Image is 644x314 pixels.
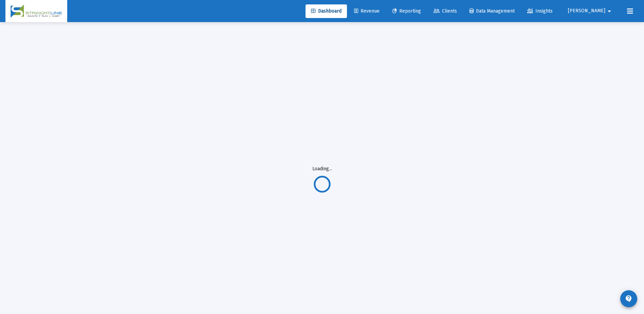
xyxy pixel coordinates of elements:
[470,8,515,14] span: Data Management
[387,4,426,18] a: Reporting
[311,8,342,14] span: Dashboard
[349,4,385,18] a: Revenue
[434,8,457,14] span: Clients
[392,8,421,14] span: Reporting
[568,8,605,14] span: [PERSON_NAME]
[625,295,633,303] mat-icon: contact_support
[560,4,622,18] button: [PERSON_NAME]
[605,4,613,18] mat-icon: arrow_drop_down
[306,4,347,18] a: Dashboard
[11,4,62,18] img: Dashboard
[428,4,462,18] a: Clients
[522,4,558,18] a: Insights
[527,8,553,14] span: Insights
[464,4,520,18] a: Data Management
[354,8,380,14] span: Revenue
